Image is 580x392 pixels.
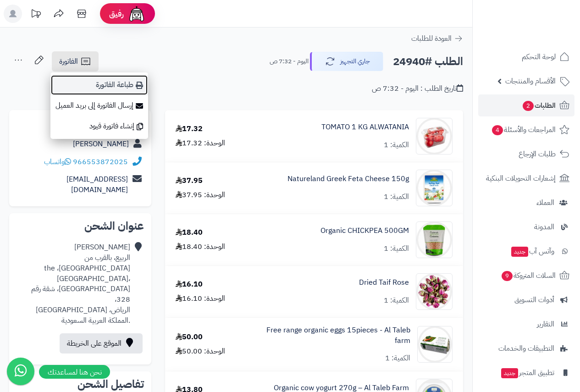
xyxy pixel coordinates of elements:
[478,337,574,359] a: التطبيقات والخدمات
[50,95,148,116] a: إرسال الفاتورة إلى بريد العميل
[518,24,571,44] img: logo-2.png
[411,33,452,44] span: العودة للطلبات
[60,333,143,353] a: الموقع على الخريطة
[176,242,225,252] div: الوحدة: 18.40
[127,5,146,23] img: ai-face.png
[416,221,452,258] img: 1690580761-6281062538272-90x90.jpg
[511,247,528,257] span: جديد
[478,119,574,141] a: المراجعات والأسئلة4
[486,172,556,185] span: إشعارات التحويلات البنكية
[384,243,409,254] div: الكمية: 1
[536,196,554,209] span: العملاء
[73,138,129,149] a: [PERSON_NAME]
[50,75,148,95] a: طباعة الفاتورة
[310,52,383,71] button: جاري التجهيز
[478,265,574,287] a: السلات المتروكة9
[270,57,309,66] small: اليوم - 7:32 ص
[287,174,409,184] a: Natureland Greek Feta Cheese 150g
[176,190,225,200] div: الوحدة: 37.95
[320,226,409,236] a: Organic CHICKPEA 500GM
[537,318,554,331] span: التقارير
[478,240,574,262] a: وآتس آبجديد
[384,192,409,202] div: الكمية: 1
[24,5,47,25] a: تحديثات المنصة
[501,368,518,378] span: جديد
[52,51,99,72] a: الفاتورة
[505,75,556,88] span: الأقسام والمنتجات
[478,143,574,165] a: طلبات الإرجاع
[384,295,409,306] div: الكمية: 1
[502,271,513,281] span: 9
[416,118,452,155] img: 12sssw-90x90.jpg
[478,192,574,214] a: العملاء
[418,326,452,363] img: 1681470814-XCd6jZ3siCPmeWq7vOepLtpg82NjcjacatttlgHz-90x90.jpg
[176,124,203,134] div: 17.32
[385,353,410,364] div: الكمية: 1
[176,227,203,238] div: 18.40
[17,221,144,232] h2: عنوان الشحن
[522,50,556,63] span: لوحة التحكم
[510,245,554,258] span: وآتس آب
[478,362,574,384] a: تطبيق المتجرجديد
[176,138,225,149] div: الوحدة: 17.32
[66,174,128,195] a: [EMAIL_ADDRESS][DOMAIN_NAME]
[519,148,556,160] span: طلبات الإرجاع
[176,332,203,342] div: 50.00
[523,101,534,111] span: 2
[522,99,556,112] span: الطلبات
[478,167,574,189] a: إشعارات التحويلات البنكية
[321,122,409,133] a: TOMATO 1 KG ALWATANIA
[73,156,128,167] a: 966553872025
[176,346,225,357] div: الوحدة: 50.00
[491,123,556,136] span: المراجعات والأسئلة
[17,379,144,390] h2: تفاصيل الشحن
[500,366,554,379] span: تطبيق المتجر
[255,325,410,346] a: Free range organic eggs 15pieces - Al Taleb farm
[17,117,144,128] h2: تفاصيل العميل
[416,170,452,206] img: 1664048347-greek-feta-cheese-1_8-90x90.jpg
[384,140,409,150] div: الكمية: 1
[17,242,130,326] div: [PERSON_NAME] الربيع، بالقرب من [GEOGRAPHIC_DATA]، the [GEOGRAPHIC_DATA]، [GEOGRAPHIC_DATA]، شقة ...
[393,52,463,71] h2: الطلب #24940
[411,33,463,44] a: العودة للطلبات
[514,293,554,306] span: أدوات التسويق
[416,273,452,310] img: 1680116276-1iRGltEIJNWt4xjy0mc6llg8X11babOXFiL8P0dz-90x90.jpg
[478,94,574,116] a: الطلبات2
[59,56,78,67] span: الفاتورة
[534,221,554,233] span: المدونة
[478,313,574,335] a: التقارير
[478,216,574,238] a: المدونة
[501,269,556,282] span: السلات المتروكة
[50,116,148,137] a: إنشاء فاتورة قيود
[492,125,503,135] span: 4
[498,342,554,355] span: التطبيقات والخدمات
[478,46,574,68] a: لوحة التحكم
[109,8,124,19] span: رفيق
[359,277,409,288] a: Dried Taif Rose
[176,176,203,186] div: 37.95
[176,279,203,290] div: 16.10
[176,293,225,304] div: الوحدة: 16.10
[478,289,574,311] a: أدوات التسويق
[44,156,71,167] a: واتساب
[372,83,463,94] div: تاريخ الطلب : اليوم - 7:32 ص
